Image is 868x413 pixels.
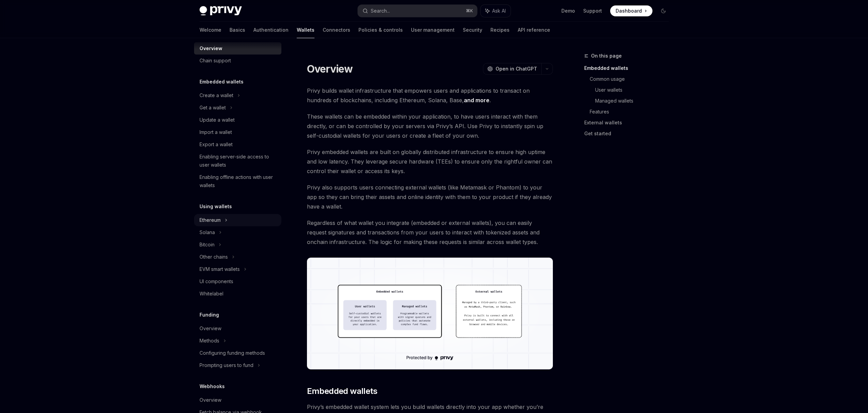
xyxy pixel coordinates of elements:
div: EVM smart wallets [200,265,240,273]
div: Export a wallet [200,140,233,149]
div: Import a wallet [200,128,232,136]
div: Other chains [200,253,228,261]
span: Privy embedded wallets are built on globally distributed infrastructure to ensure high uptime and... [307,147,553,176]
a: Welcome [200,22,221,38]
a: and more [464,97,489,104]
div: Chain support [200,57,231,65]
a: Authentication [253,22,289,38]
button: Toggle dark mode [658,5,669,16]
span: Privy also supports users connecting external wallets (like Metamask or Phantom) to your app so t... [307,183,553,211]
div: Prompting users to fund [200,361,253,369]
a: Features [590,106,674,117]
a: Export a wallet [194,138,281,151]
a: User wallets [595,85,674,95]
a: Support [583,7,602,14]
a: Managed wallets [595,95,674,106]
div: Bitcoin [200,241,215,249]
h5: Webhooks [200,382,225,391]
a: Enabling server-side access to user wallets [194,151,281,171]
button: Search...⌘K [358,5,477,17]
div: Solana [200,228,215,236]
span: On this page [591,52,622,60]
a: Update a wallet [194,114,281,126]
span: Ask AI [492,7,506,14]
div: Get a wallet [200,104,226,112]
h5: Using wallets [200,202,232,211]
a: Security [463,22,482,38]
a: Wallets [297,22,314,38]
div: Enabling offline actions with user wallets [200,173,277,189]
img: images/walletoverview.png [307,258,553,369]
a: User management [411,22,455,38]
span: Privy builds wallet infrastructure that empowers users and applications to transact on hundreds o... [307,86,553,105]
span: Open in ChatGPT [496,65,537,72]
a: Recipes [490,22,510,38]
a: Connectors [323,22,350,38]
a: Policies & controls [358,22,403,38]
a: Overview [194,322,281,335]
span: Embedded wallets [307,386,377,397]
a: Dashboard [610,5,652,16]
button: Ask AI [481,5,511,17]
div: Update a wallet [200,116,235,124]
span: ⌘ K [466,8,473,14]
h5: Embedded wallets [200,78,244,86]
button: Open in ChatGPT [483,63,541,75]
div: Create a wallet [200,91,233,100]
a: Whitelabel [194,288,281,300]
h1: Overview [307,63,353,75]
a: Basics [230,22,245,38]
span: These wallets can be embedded within your application, to have users interact with them directly,... [307,112,553,140]
a: Demo [561,7,575,14]
div: Ethereum [200,216,221,224]
a: Configuring funding methods [194,347,281,359]
div: Search... [371,7,390,15]
div: Overview [200,396,221,404]
div: Overview [200,324,221,333]
div: Methods [200,337,219,345]
a: Overview [194,394,281,406]
span: Dashboard [616,7,642,14]
span: Regardless of what wallet you integrate (embedded or external wallets), you can easily request si... [307,218,553,247]
a: Chain support [194,55,281,67]
a: Common usage [590,74,674,85]
img: dark logo [200,6,242,16]
a: UI components [194,275,281,288]
div: Whitelabel [200,290,223,298]
a: API reference [518,22,550,38]
div: UI components [200,277,233,286]
a: Embedded wallets [584,63,674,74]
div: Configuring funding methods [200,349,265,357]
a: Enabling offline actions with user wallets [194,171,281,192]
a: Import a wallet [194,126,281,138]
h5: Funding [200,311,219,319]
a: External wallets [584,117,674,128]
div: Enabling server-side access to user wallets [200,153,277,169]
a: Get started [584,128,674,139]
